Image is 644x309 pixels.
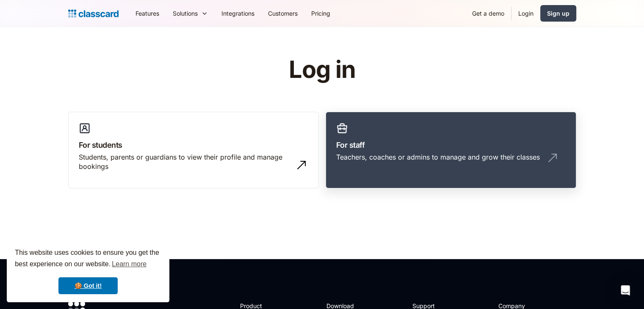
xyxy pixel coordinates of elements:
div: Open Intercom Messenger [615,280,636,301]
a: For studentsStudents, parents or guardians to view their profile and manage bookings [68,112,319,189]
div: cookieconsent [7,240,169,302]
div: Solutions [166,4,215,23]
div: Students, parents or guardians to view their profile and manage bookings [79,152,291,171]
a: Get a demo [465,4,511,23]
a: learn more about cookies [111,258,148,270]
span: This website uses cookies to ensure you get the best experience on our website. [15,248,161,270]
a: Sign up [540,5,576,22]
a: For staffTeachers, coaches or admins to manage and grow their classes [326,112,576,189]
h3: For staff [336,139,566,151]
div: Sign up [547,9,569,18]
div: Solutions [173,9,198,18]
a: Pricing [304,4,337,23]
a: Features [129,4,166,23]
h3: For students [79,139,308,151]
h1: Log in [188,57,456,83]
div: Teachers, coaches or admins to manage and grow their classes [336,152,540,162]
a: Customers [261,4,304,23]
a: dismiss cookie message [58,277,118,294]
a: Integrations [215,4,261,23]
a: home [68,8,119,19]
a: Login [511,4,540,23]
